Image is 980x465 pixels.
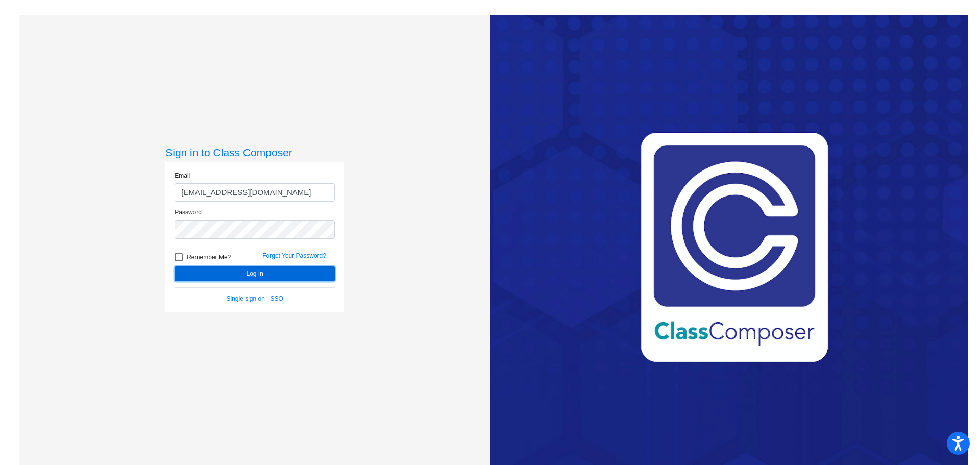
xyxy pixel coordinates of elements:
[262,252,326,259] a: Forgot Your Password?
[227,295,283,302] a: Single sign on - SSO
[165,146,344,159] h3: Sign in to Class Composer
[175,171,190,180] label: Email
[175,208,202,217] label: Password
[187,251,231,263] span: Remember Me?
[175,266,335,281] button: Log In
